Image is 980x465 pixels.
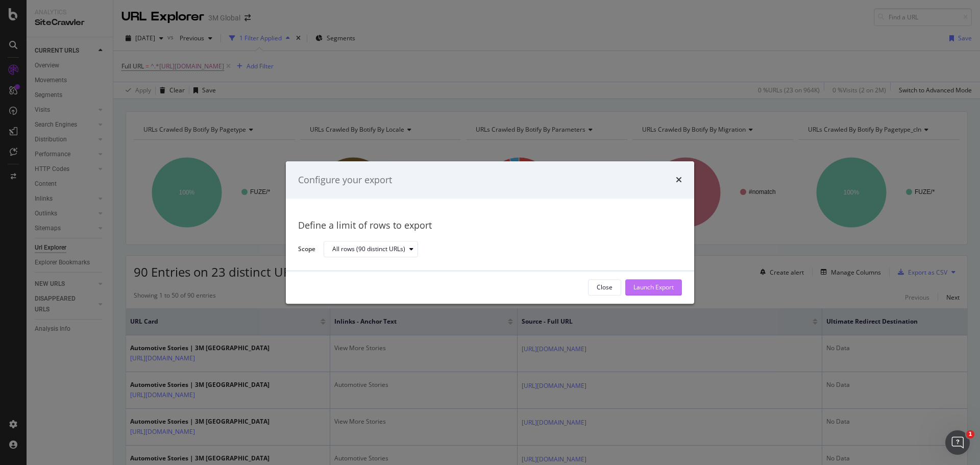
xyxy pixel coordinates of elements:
[588,279,621,296] button: Close
[332,247,405,253] div: All rows (90 distinct URLs)
[625,279,682,296] button: Launch Export
[633,283,674,292] div: Launch Export
[597,283,612,292] div: Close
[966,430,974,438] span: 1
[298,244,315,256] label: Scope
[324,241,418,258] button: All rows (90 distinct URLs)
[945,430,970,455] iframe: Intercom live chat
[676,174,682,187] div: times
[298,174,392,187] div: Configure your export
[298,219,682,233] div: Define a limit of rows to export
[286,161,694,304] div: modal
